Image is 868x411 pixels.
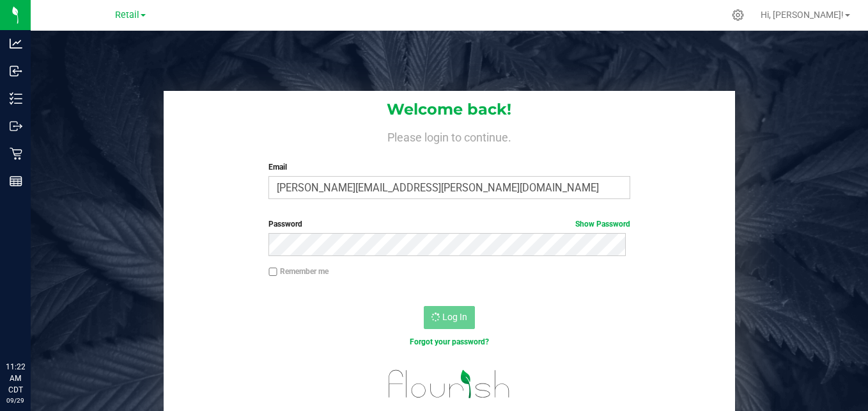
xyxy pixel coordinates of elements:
[268,220,302,229] span: Password
[268,161,630,173] label: Email
[10,65,22,77] inline-svg: Inbound
[575,220,630,229] a: Show Password
[730,9,746,21] div: Manage settings
[268,268,277,277] input: Remember me
[442,312,467,322] span: Log In
[761,10,844,20] span: Hi, [PERSON_NAME]!
[164,101,734,118] h1: Welcome back!
[10,37,22,50] inline-svg: Analytics
[410,337,489,346] a: Forgot your password?
[164,128,734,143] h4: Please login to continue.
[115,10,139,20] span: Retail
[424,306,475,329] button: Log In
[10,120,22,133] inline-svg: Outbound
[6,361,25,396] p: 11:22 AM CDT
[10,92,22,105] inline-svg: Inventory
[10,147,22,160] inline-svg: Retail
[268,266,329,277] label: Remember me
[6,396,25,405] p: 09/29
[378,361,520,407] img: flourish_logo.svg
[10,175,22,188] inline-svg: Reports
